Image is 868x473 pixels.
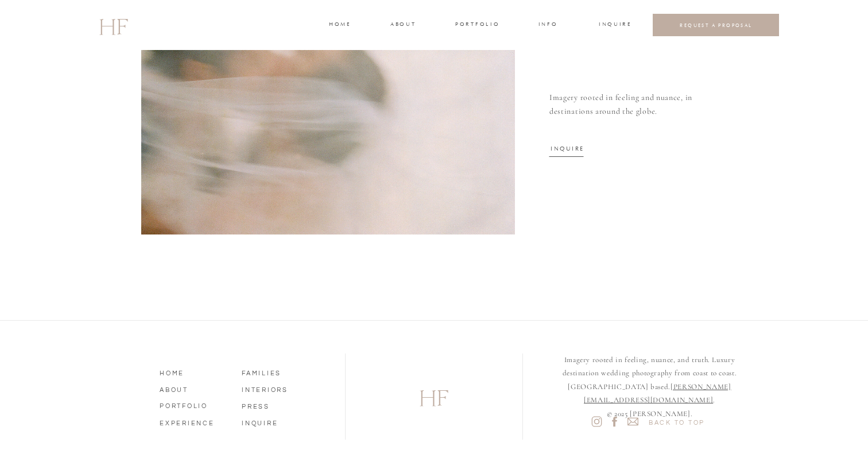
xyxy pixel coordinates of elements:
a: INFO [537,20,559,30]
a: FAMILIES [242,367,307,377]
a: portfolio [455,20,498,30]
a: BACK TO TOP [644,416,710,426]
a: PORTFOLIO [160,399,225,410]
h2: Imagery rooted in feeling and nuance, in destinations around the globe. [549,91,728,122]
a: about [390,20,414,30]
a: INTERIORS [242,383,307,394]
a: home [329,20,350,30]
a: INQUIRE [599,20,630,30]
a: INQUIRE [551,144,583,152]
a: REQUEST A PROPOSAL [662,22,770,28]
a: HF [99,9,127,42]
a: HOME [160,367,225,377]
p: Imagery rooted in feeling, nuance, and truth. Luxury destination wedding photography from coast t... [546,353,753,411]
a: EXPERIENCE [160,417,225,427]
a: HF [383,380,485,413]
a: INQUIRE [242,417,307,427]
a: PRESS [242,400,307,410]
a: ABOUT [160,383,225,394]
